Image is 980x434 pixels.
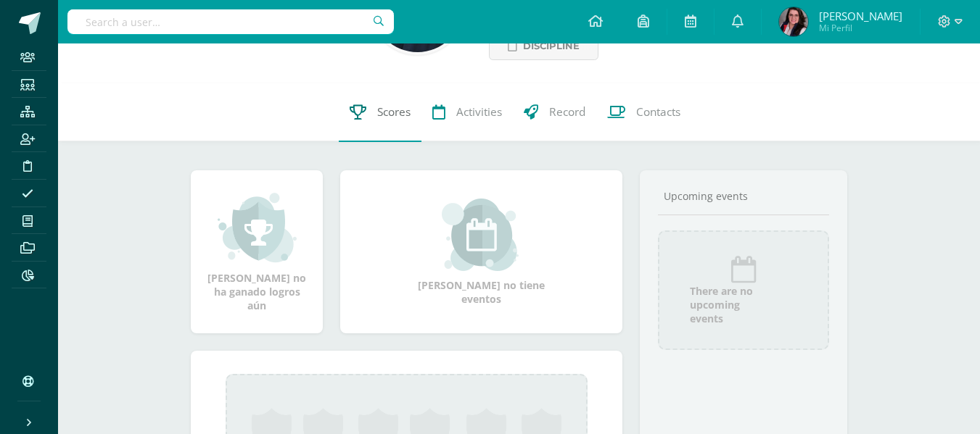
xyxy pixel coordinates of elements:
div: Upcoming events [658,189,829,203]
div: [PERSON_NAME] no tiene eventos [409,199,554,306]
a: Contacts [596,83,691,141]
a: Record [513,83,596,141]
span: Record [549,105,585,120]
span: Discipline [523,33,580,59]
span: Contacts [636,105,680,120]
img: achievement_small.png [218,191,297,264]
div: [PERSON_NAME] no ha ganado logros aún [205,191,308,312]
span: There are no upcoming events [690,284,804,325]
span: Scores [377,105,411,120]
img: event_small.png [442,199,521,271]
span: [PERSON_NAME] [819,9,902,23]
span: Activities [456,105,502,120]
a: Scores [339,83,421,141]
input: Search a user… [67,9,394,34]
span: Mi Perfil [819,22,902,34]
img: event_icon.png [729,255,758,284]
a: Discipline [489,32,598,60]
a: Activities [421,83,513,141]
img: f89842a4e61842ba27cad18f797cc0cf.png [779,7,808,36]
